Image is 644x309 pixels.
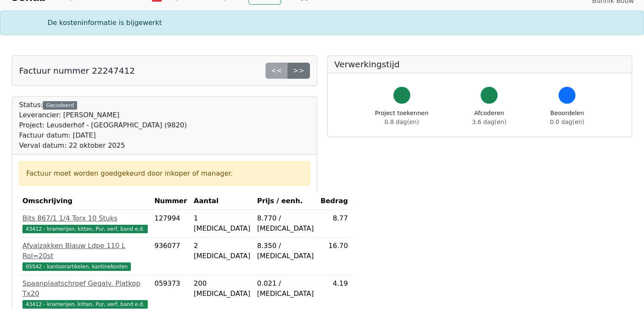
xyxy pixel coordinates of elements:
div: 2 [MEDICAL_DATA] [194,241,251,261]
div: 8.770 / [MEDICAL_DATA] [257,213,314,234]
span: 43412 - kramerijen, kitten, Pur, verf, band e.d. [22,300,148,309]
th: Nummer [151,193,191,210]
span: 0.0 dag(en) [550,119,584,125]
div: Afcoderen [472,109,506,127]
div: Spaanplaatschroef Gegalv. Platkop Tx20 [22,279,148,299]
div: Status: [19,100,187,151]
td: 16.70 [317,237,351,275]
div: Bits 867/1 1/4 Torx 10 Stuks [22,213,148,223]
div: Factuur datum: [DATE] [19,130,187,141]
div: Verval datum: 22 oktober 2025 [19,141,187,151]
th: Bedrag [317,193,351,210]
span: 0.8 dag(en) [384,119,419,125]
h5: Verwerkingstijd [334,59,625,69]
a: Afvalzakken Blauw Ldpe 110 L Rol=20st05542 - kantoorartikelen, kantinekosten [22,241,148,271]
div: Factuur moet worden goedgekeurd door inkoper of manager. [26,168,303,179]
a: Spaanplaatschroef Gegalv. Platkop Tx2043412 - kramerijen, kitten, Pur, verf, band e.d. [22,279,148,309]
span: 3.6 dag(en) [472,119,506,125]
div: 8.350 / [MEDICAL_DATA] [257,241,314,261]
td: 127994 [151,210,191,237]
td: 8.77 [317,210,351,237]
div: Afvalzakken Blauw Ldpe 110 L Rol=20st [22,241,148,261]
span: 43412 - kramerijen, kitten, Pur, verf, band e.d. [22,225,148,233]
div: De kosteninformatie is bijgewerkt [43,18,602,28]
th: Prijs / eenh. [254,193,317,210]
th: Aantal [191,193,254,210]
a: Bits 867/1 1/4 Torx 10 Stuks43412 - kramerijen, kitten, Pur, verf, band e.d. [22,213,148,234]
td: 936077 [151,237,191,275]
div: Project: Leusderhof - [GEOGRAPHIC_DATA] (9820) [19,120,187,130]
div: 1 [MEDICAL_DATA] [194,213,251,234]
div: Leverancier: [PERSON_NAME] [19,110,187,120]
div: 200 [MEDICAL_DATA] [194,279,251,299]
div: Gecodeerd [43,101,77,110]
div: Project toekennen [375,109,428,127]
a: >> [287,63,310,79]
div: 0.021 / [MEDICAL_DATA] [257,279,314,299]
div: Beoordelen [550,109,584,127]
h5: Factuur nummer 22247412 [19,66,135,76]
span: 05542 - kantoorartikelen, kantinekosten [22,262,131,271]
th: Omschrijving [19,193,151,210]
